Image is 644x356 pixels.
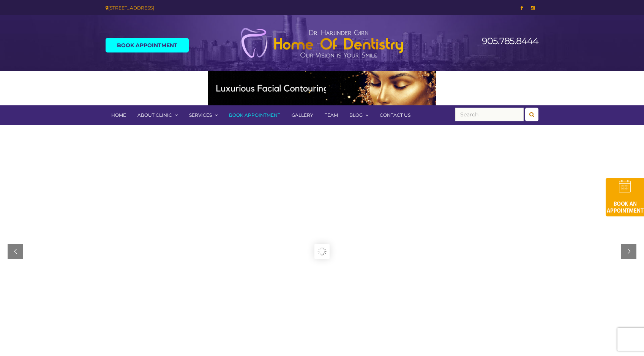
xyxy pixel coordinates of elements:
[223,105,286,125] a: Book Appointment
[208,71,436,105] img: Medspa-Banner-Virtual-Consultation-2-1.gif
[106,105,132,125] a: Home
[106,4,316,12] div: [STREET_ADDRESS]
[237,27,407,59] img: Home of Dentistry
[344,105,374,125] a: Blog
[482,35,538,46] a: 905.785.8444
[132,105,183,125] a: About Clinic
[286,105,319,125] a: Gallery
[319,105,344,125] a: Team
[106,38,189,52] a: Book Appointment
[374,105,416,125] a: Contact Us
[606,178,644,216] img: book-an-appointment-hod-gld.png
[183,105,223,125] a: Services
[455,108,524,121] input: Search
